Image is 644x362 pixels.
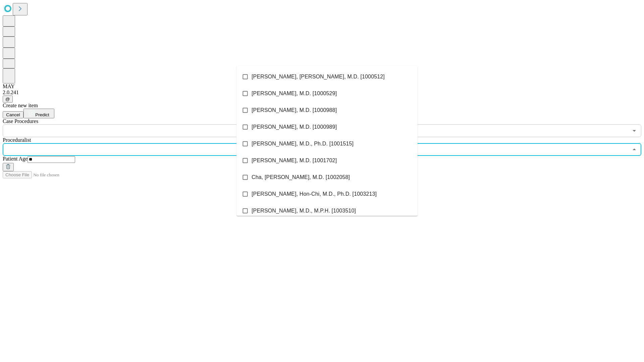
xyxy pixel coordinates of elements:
[252,140,354,148] span: [PERSON_NAME], M.D., Ph.D. [1001515]
[252,190,377,198] span: [PERSON_NAME], Hon-Chi, M.D., Ph.D. [1003213]
[3,118,38,124] span: Scheduled Procedure
[252,123,337,131] span: [PERSON_NAME], M.D. [1000989]
[3,103,38,108] span: Create new item
[630,126,639,135] button: Open
[3,111,23,118] button: Cancel
[252,106,337,114] span: [PERSON_NAME], M.D. [1000988]
[252,89,337,98] span: [PERSON_NAME], M.D. [1000529]
[3,89,641,96] div: 2.0.241
[3,83,641,89] div: MAY
[5,97,10,102] span: @
[3,156,28,162] span: Patient Age
[252,207,356,215] span: [PERSON_NAME], M.D., M.P.H. [1003510]
[252,173,350,181] span: Cha, [PERSON_NAME], M.D. [1002058]
[6,112,20,117] span: Cancel
[3,96,13,103] button: @
[252,157,337,165] span: [PERSON_NAME], M.D. [1001702]
[630,145,639,154] button: Close
[3,137,31,143] span: Proceduralist
[23,109,54,118] button: Predict
[252,73,385,81] span: [PERSON_NAME], [PERSON_NAME], M.D. [1000512]
[35,112,49,117] span: Predict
